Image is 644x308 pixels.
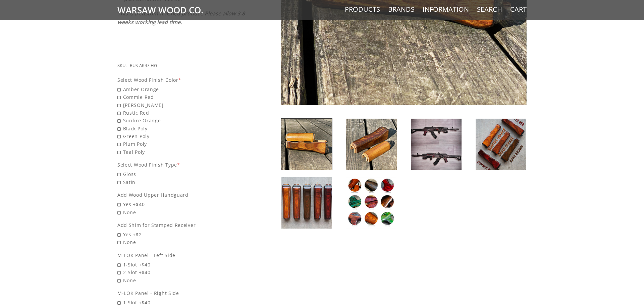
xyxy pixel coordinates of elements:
[130,62,157,69] div: RUS-AK47-HG
[117,231,246,238] span: Yes +$2
[117,221,246,229] div: Add Shim for Stamped Receiver
[117,76,246,84] div: Select Wood Finish Color
[117,140,246,148] span: Plum Poly
[117,251,246,259] div: M-LOK Panel - Left Side
[477,5,502,14] a: Search
[117,299,246,306] span: 1-Slot +$40
[117,200,246,208] span: Yes +$40
[411,119,462,170] img: Russian AK47 Handguard
[117,276,246,284] span: None
[281,177,332,229] img: Russian AK47 Handguard
[117,125,246,132] span: Black Poly
[346,177,397,229] img: Russian AK47 Handguard
[117,178,246,186] span: Satin
[117,85,246,93] span: Amber Orange
[345,5,380,14] a: Products
[117,132,246,140] span: Green Poly
[388,5,415,14] a: Brands
[117,289,246,297] div: M-LOK Panel - Right Side
[117,208,246,216] span: None
[117,261,246,268] span: 1-Slot +$40
[117,268,246,276] span: 2-Slot +$40
[423,5,469,14] a: Information
[117,170,246,178] span: Gloss
[117,117,246,124] span: Sunfire Orange
[117,161,246,169] div: Select Wood Finish Type
[281,119,332,170] img: Russian AK47 Handguard
[117,238,246,246] span: None
[117,148,246,156] span: Teal Poly
[510,5,527,14] a: Cart
[346,119,397,170] img: Russian AK47 Handguard
[117,191,246,199] div: Add Wood Upper Handguard
[476,119,526,170] img: Russian AK47 Handguard
[117,93,246,101] span: Commie Red
[117,62,126,69] div: SKU:
[117,109,246,117] span: Rustic Red
[117,101,246,109] span: [PERSON_NAME]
